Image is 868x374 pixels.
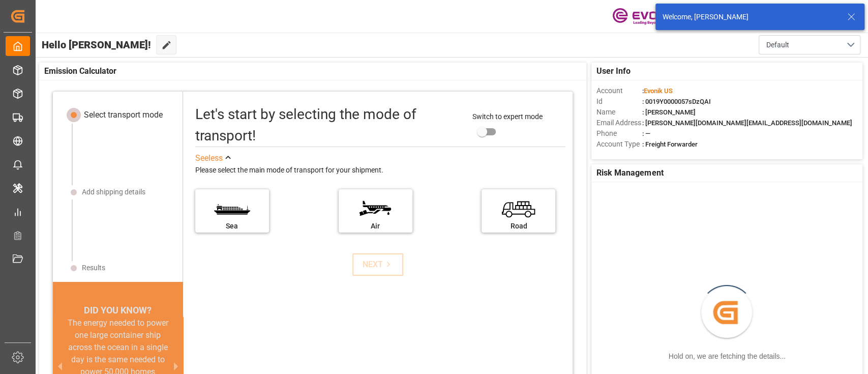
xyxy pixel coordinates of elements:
[195,152,223,164] div: See less
[642,98,711,105] span: : 0019Y0000057sDzQAI
[612,8,678,25] img: Evonik-brand-mark-Deep-Purple-RGB.jpeg_1700498283.jpeg
[82,263,105,273] div: Results
[663,12,837,22] div: Welcome, [PERSON_NAME]
[596,167,663,179] span: Risk Management
[195,164,566,177] div: Please select the main mode of transport for your shipment.
[596,65,631,77] span: User Info
[759,35,860,54] button: open menu
[642,108,696,116] span: : [PERSON_NAME]
[596,96,642,107] span: Id
[487,221,550,232] div: Road
[363,258,394,271] div: NEXT
[766,40,789,50] span: Default
[53,303,183,317] div: DID YOU KNOW?
[344,221,407,232] div: Air
[642,140,698,148] span: : Freight Forwarder
[642,130,650,137] span: : —
[644,87,673,95] span: Evonik US
[596,85,642,96] span: Account
[44,65,116,77] span: Emission Calculator
[195,104,462,147] div: Let's start by selecting the mode of transport!
[82,187,145,197] div: Add shipping details
[472,112,543,121] span: Switch to expert mode
[642,119,852,127] span: : [PERSON_NAME][DOMAIN_NAME][EMAIL_ADDRESS][DOMAIN_NAME]
[200,221,264,232] div: Sea
[352,253,403,276] button: NEXT
[84,109,163,121] div: Select transport mode
[596,118,642,128] span: Email Address
[642,87,673,95] span: :
[596,139,642,150] span: Account Type
[596,128,642,139] span: Phone
[596,107,642,118] span: Name
[669,351,786,362] div: Hold on, we are fetching the details...
[42,35,151,54] span: Hello [PERSON_NAME]!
